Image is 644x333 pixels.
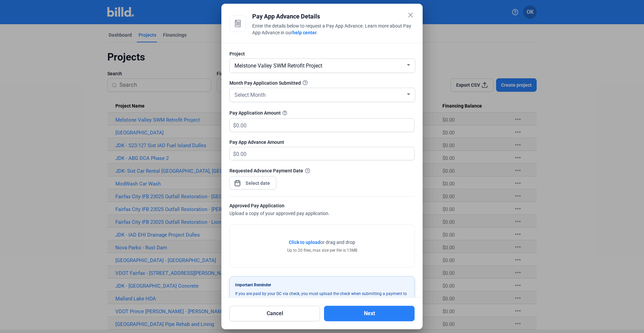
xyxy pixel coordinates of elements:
[407,11,415,19] mat-icon: close
[229,109,415,117] div: Pay Application Amount
[234,63,322,69] span: Melstone Valley SWM Retrofit Project
[234,92,266,98] span: Select Month
[230,147,236,158] span: $
[229,306,320,321] button: Cancel
[229,202,415,211] div: Approved Pay Application
[289,240,320,245] span: Click to upload
[229,139,415,145] div: Pay App Advance Amount
[281,109,289,117] mat-icon: help_outline
[244,179,272,187] input: Select date
[317,30,318,35] span: .
[320,239,355,246] span: or drag and drop
[252,12,415,21] div: Pay App Advance Details
[287,247,357,253] div: Up to 20 files, max size per file is 15MB
[292,30,317,35] a: help center
[234,176,241,183] button: Open calendar
[236,119,407,132] input: 0.00
[324,306,415,321] button: Next
[229,50,415,57] div: Project
[230,119,236,130] span: $
[235,282,409,288] mat-card-title: Important Reminder
[252,23,415,37] div: Enter the details below to request a Pay App Advance. Learn more about Pay App Advance in our
[229,167,415,174] div: Requested Advance Payment Date
[235,291,409,303] mat-card-content: If you are paid by your GC via check, you must upload the check when submitting a payment to Bill...
[229,80,415,86] div: Month Pay Application Submitted
[229,202,415,218] div: Upload a copy of your approved pay application.
[236,147,407,160] input: 0.00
